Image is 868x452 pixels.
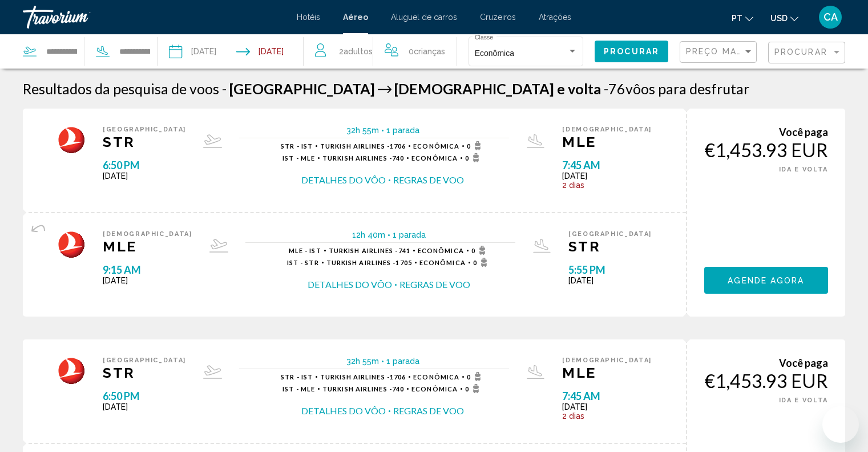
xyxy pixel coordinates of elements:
a: Atrações [539,13,571,22]
span: Turkish Airlines - [326,259,396,266]
span: MLE [562,364,652,381]
span: e volta [557,80,601,97]
span: Adultos [344,47,373,56]
span: [DEMOGRAPHIC_DATA] [562,126,652,133]
span: 0 [471,246,489,255]
span: 2 dias [562,411,652,421]
span: Econômica [418,247,464,254]
button: Filter [768,41,845,65]
span: [DATE] [103,171,186,181]
a: Hotéis [297,13,320,22]
button: Detalhes do vôo [301,174,386,186]
span: 2 [339,43,373,59]
span: MLE [103,238,192,255]
span: 1 parada [386,126,419,135]
span: STR [103,133,186,150]
div: Você paga [704,357,828,369]
span: 0 [467,372,485,381]
span: 1706 [320,373,406,381]
span: [GEOGRAPHIC_DATA] [103,357,186,364]
span: MLE [562,133,652,150]
span: 32h 55m [346,126,379,135]
span: Turkish Airlines - [320,142,390,150]
div: Você paga [704,126,828,138]
span: Turkish Airlines - [322,385,392,393]
font: CA [823,11,838,23]
a: Aéreo [343,13,368,22]
span: IDA E VOLTA [779,166,828,173]
span: 9:15 AM [103,263,192,276]
span: [GEOGRAPHIC_DATA] [568,230,652,238]
span: Econômica [419,259,466,266]
span: MLE - IST [289,247,321,254]
span: [DEMOGRAPHIC_DATA] [103,230,192,238]
span: - [604,80,608,97]
span: [DATE] [562,171,652,181]
span: Procurar [774,47,827,57]
span: - [222,80,227,97]
span: 1 parada [393,230,426,239]
span: Turkish Airlines - [329,247,398,254]
span: 7:45 AM [562,390,652,402]
button: Agende agora [704,267,828,294]
button: Procurar [595,41,668,62]
a: Travório [23,6,285,29]
a: Cruzeiros [480,13,516,22]
button: Regras de voo [393,174,464,186]
button: Regras de voo [399,278,470,291]
span: 0 [473,258,491,267]
span: 1 parada [386,357,419,366]
span: [GEOGRAPHIC_DATA] [229,80,375,97]
span: 0 [467,141,485,150]
span: 12h 40m [352,230,385,239]
span: IDA E VOLTA [779,397,828,404]
span: Econômica [413,373,459,381]
button: Alterar idioma [732,10,753,26]
span: 76 [604,80,625,97]
span: Preço mais baixo [686,47,779,56]
span: Procurar [604,47,659,57]
span: Turkish Airlines - [322,154,392,162]
span: Crianças [414,47,445,56]
span: vôos para desfrutar [625,80,749,97]
span: 740 [322,385,404,393]
button: Depart date: Jan 25, 2026 [169,34,216,69]
span: 32h 55m [346,357,379,366]
span: 1705 [326,259,412,266]
span: [DATE] [562,402,652,411]
button: Return date: Feb 1, 2026 [236,34,284,69]
mat-select: Sort by [686,47,753,57]
span: 1706 [320,142,406,150]
a: Agende agora [704,273,828,285]
button: Menu do usuário [815,5,845,29]
button: Detalhes do vôo [308,278,392,291]
span: STR [103,364,186,381]
a: Aluguel de carros [391,13,457,22]
span: Econômica [475,49,514,58]
span: 7:45 AM [562,159,652,171]
button: Travelers: 2 adults, 0 children [304,34,457,69]
span: 6:50 PM [103,390,186,402]
span: [DATE] [568,276,652,285]
span: STR - IST [281,142,313,150]
span: STR [568,238,652,255]
span: Agende agora [728,276,804,285]
span: 2 dias [562,181,652,190]
span: IST - MLE [282,385,315,393]
span: STR - IST [281,373,313,381]
font: USD [770,14,788,23]
span: Econômica [413,142,459,150]
h1: Resultados da pesquisa de voos [23,80,219,97]
span: Econômica [411,154,458,162]
iframe: Botão para abrir uma janela de mensagens [822,406,859,443]
span: 740 [322,154,404,162]
span: [GEOGRAPHIC_DATA] [103,126,186,133]
button: Detalhes do vôo [301,405,386,417]
span: IST - STR [287,259,319,266]
span: Turkish Airlines - [320,373,390,381]
span: 741 [329,247,410,254]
